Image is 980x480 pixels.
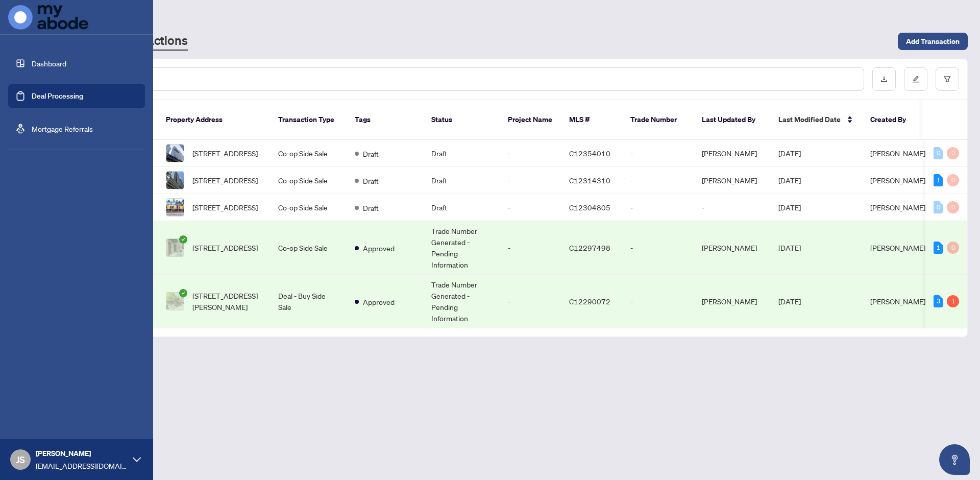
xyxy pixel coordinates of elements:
[423,100,500,140] th: Status
[363,202,379,213] span: Draft
[192,175,258,186] span: [STREET_ADDRESS]
[270,194,347,221] td: Co-op Side Sale
[694,167,770,194] td: [PERSON_NAME]
[166,145,184,162] img: thumbnail-img
[363,148,379,159] span: Draft
[622,167,694,194] td: -
[694,221,770,275] td: [PERSON_NAME]
[778,243,801,252] span: [DATE]
[778,176,801,185] span: [DATE]
[179,289,187,297] span: check-circle
[500,275,561,328] td: -
[622,221,694,275] td: -
[694,194,770,221] td: -
[423,275,500,328] td: Trade Number Generated - Pending Information
[947,201,959,213] div: 0
[622,100,694,140] th: Trade Number
[347,100,423,140] th: Tags
[870,297,925,306] span: [PERSON_NAME]
[423,140,500,167] td: Draft
[166,172,184,189] img: thumbnail-img
[934,201,943,213] div: 0
[912,76,919,83] span: edit
[934,242,943,254] div: 1
[622,140,694,167] td: -
[622,194,694,221] td: -
[947,242,959,254] div: 0
[770,100,862,140] th: Last Modified Date
[192,148,258,159] span: [STREET_ADDRESS]
[569,297,610,306] span: C12290072
[870,203,925,212] span: [PERSON_NAME]
[500,221,561,275] td: -
[363,243,395,254] span: Approved
[500,100,561,140] th: Project Name
[947,295,959,307] div: 1
[166,293,184,310] img: thumbnail-img
[270,140,347,167] td: Co-op Side Sale
[192,290,262,313] span: [STREET_ADDRESS][PERSON_NAME]
[500,140,561,167] td: -
[500,194,561,221] td: -
[694,140,770,167] td: [PERSON_NAME]
[778,297,801,306] span: [DATE]
[32,91,83,101] a: Deal Processing
[778,114,841,125] span: Last Modified Date
[934,295,943,307] div: 3
[270,221,347,275] td: Co-op Side Sale
[270,275,347,328] td: Deal - Buy Side Sale
[423,167,500,194] td: Draft
[870,149,925,158] span: [PERSON_NAME]
[622,275,694,328] td: -
[36,448,128,459] span: [PERSON_NAME]
[363,175,379,186] span: Draft
[934,147,943,159] div: 0
[179,235,187,244] span: check-circle
[423,221,500,275] td: Trade Number Generated - Pending Information
[8,5,88,30] img: logo
[936,67,959,91] button: filter
[569,203,610,212] span: C12304805
[870,243,925,252] span: [PERSON_NAME]
[36,460,128,471] span: [EMAIL_ADDRESS][DOMAIN_NAME]
[898,33,968,50] button: Add Transaction
[32,124,93,133] a: Mortgage Referrals
[500,167,561,194] td: -
[904,67,927,91] button: edit
[694,100,770,140] th: Last Updated By
[778,203,801,212] span: [DATE]
[934,174,943,186] div: 1
[32,59,66,68] a: Dashboard
[944,76,951,83] span: filter
[862,100,923,140] th: Created By
[166,199,184,216] img: thumbnail-img
[778,149,801,158] span: [DATE]
[870,176,925,185] span: [PERSON_NAME]
[270,167,347,194] td: Co-op Side Sale
[192,202,258,213] span: [STREET_ADDRESS]
[947,174,959,186] div: 0
[166,239,184,256] img: thumbnail-img
[158,100,270,140] th: Property Address
[423,194,500,221] td: Draft
[569,149,610,158] span: C12354010
[192,242,258,253] span: [STREET_ADDRESS]
[270,100,347,140] th: Transaction Type
[16,452,25,467] span: JS
[694,275,770,328] td: [PERSON_NAME]
[569,243,610,252] span: C12297498
[872,67,896,91] button: download
[906,33,960,50] span: Add Transaction
[569,176,610,185] span: C12314310
[880,76,888,83] span: download
[561,100,622,140] th: MLS #
[939,444,970,475] button: Open asap
[363,296,395,307] span: Approved
[947,147,959,159] div: 0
